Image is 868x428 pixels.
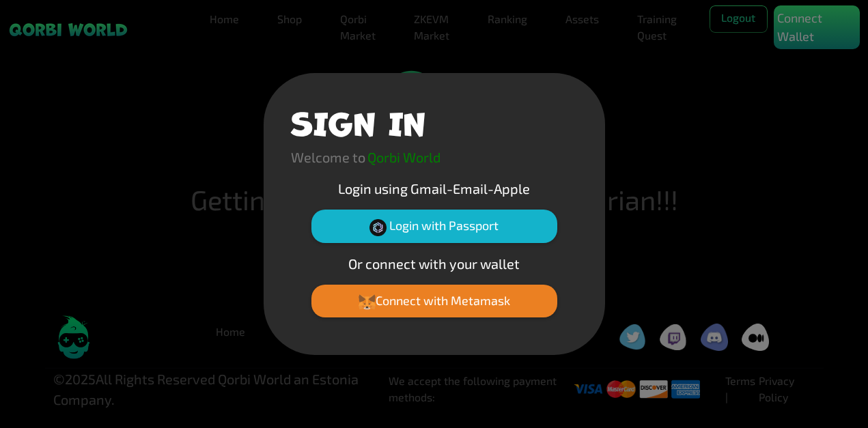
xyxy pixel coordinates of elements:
p: Or connect with your wallet [291,253,578,274]
button: Login with Passport [311,210,557,242]
img: Passport Logo [369,219,387,236]
p: Qorbi World [367,147,440,167]
p: Login using Gmail-Email-Apple [291,178,578,199]
h1: SIGN IN [291,100,425,141]
p: Welcome to [291,147,365,167]
button: Connect with Metamask [311,285,557,317]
